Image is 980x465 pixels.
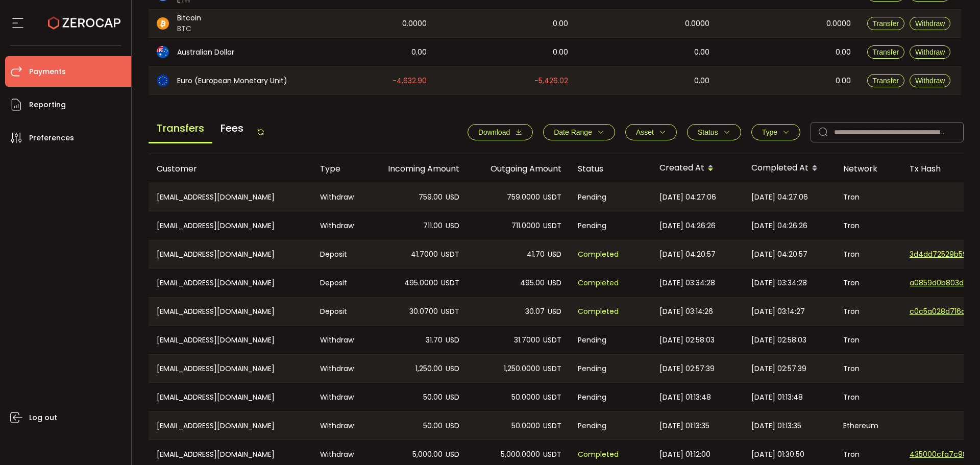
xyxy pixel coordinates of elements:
span: Withdraw [915,19,945,28]
span: USDT [543,220,561,232]
div: [EMAIL_ADDRESS][DOMAIN_NAME] [149,268,312,297]
span: 759.00 [419,191,443,203]
div: [EMAIL_ADDRESS][DOMAIN_NAME] [149,355,312,382]
div: [EMAIL_ADDRESS][DOMAIN_NAME] [149,183,312,211]
span: [DATE] 04:26:26 [751,220,807,232]
button: Transfer [867,45,905,59]
span: 711.00 [423,220,443,232]
span: [DATE] 04:20:57 [659,249,716,260]
div: Created At [651,160,743,177]
span: 41.70 [527,249,545,260]
span: 30.0700 [409,306,438,317]
div: Status [570,163,651,175]
span: Completed [578,277,619,289]
span: [DATE] 04:27:06 [751,191,808,203]
span: Status [698,128,718,136]
span: USDT [441,249,459,260]
span: Payments [29,64,66,79]
button: Date Range [543,124,615,140]
img: eur_portfolio.svg [157,75,169,87]
span: Download [478,128,510,136]
span: Transfers [149,114,212,143]
span: 0.00 [836,75,851,87]
span: Preferences [29,131,74,145]
span: -4,632.90 [393,75,427,87]
span: [DATE] 01:13:48 [751,391,803,403]
div: Withdraw [312,183,365,211]
button: Status [687,124,741,140]
span: [DATE] 03:34:28 [659,277,715,289]
div: Tron [835,383,901,411]
span: 0.0000 [826,18,851,30]
div: Deposit [312,268,365,297]
span: USD [548,306,561,317]
span: USDT [441,277,459,289]
span: 50.0000 [511,420,540,432]
span: 0.00 [694,75,709,87]
span: [DATE] 04:27:06 [659,191,716,203]
span: Transfer [873,77,899,85]
div: Tron [835,183,901,211]
span: 41.7000 [411,249,438,260]
button: Asset [625,124,677,140]
button: Download [468,124,533,140]
span: 31.70 [426,334,443,346]
button: Withdraw [910,17,950,30]
div: [EMAIL_ADDRESS][DOMAIN_NAME] [149,326,312,354]
span: 711.0000 [511,220,540,232]
span: [DATE] 02:58:03 [751,334,806,346]
span: Fees [212,114,252,142]
span: USD [446,363,459,375]
span: Euro (European Monetary Unit) [177,76,287,86]
span: Completed [578,306,619,317]
span: USDT [441,306,459,317]
span: USD [548,249,561,260]
span: [DATE] 03:14:26 [659,306,713,317]
span: [DATE] 01:13:35 [751,420,801,432]
div: Ethereum [835,412,901,439]
div: Withdraw [312,355,365,382]
span: USD [446,449,459,460]
span: 30.07 [525,306,545,317]
span: USD [446,191,459,203]
span: 0.00 [553,18,568,30]
img: aud_portfolio.svg [157,46,169,58]
span: Completed [578,449,619,460]
span: [DATE] 04:20:57 [751,249,807,260]
span: Date Range [554,128,592,136]
span: Withdraw [915,48,945,56]
div: Outgoing Amount [468,163,570,175]
span: [DATE] 03:34:28 [751,277,807,289]
span: 50.00 [423,420,443,432]
span: [DATE] 01:12:00 [659,449,710,460]
span: USD [446,391,459,403]
button: Transfer [867,17,905,30]
span: USDT [543,449,561,460]
div: Tron [835,326,901,354]
div: Withdraw [312,326,365,354]
div: Tron [835,240,901,268]
div: Chat Widget [929,416,980,465]
span: USD [446,420,459,432]
span: 0.00 [694,46,709,58]
span: 5,000.0000 [501,449,540,460]
span: Withdraw [915,77,945,85]
span: USDT [543,420,561,432]
span: USD [548,277,561,289]
span: 0.0000 [685,18,709,30]
div: Tron [835,268,901,297]
span: [DATE] 02:58:03 [659,334,715,346]
span: Transfer [873,48,899,56]
span: 1,250.00 [415,363,443,375]
span: 495.0000 [404,277,438,289]
div: [EMAIL_ADDRESS][DOMAIN_NAME] [149,240,312,268]
span: 50.0000 [511,391,540,403]
span: [DATE] 01:13:48 [659,391,711,403]
span: USD [446,220,459,232]
div: [EMAIL_ADDRESS][DOMAIN_NAME] [149,383,312,411]
span: 0.00 [836,46,851,58]
span: USDT [543,363,561,375]
div: Deposit [312,298,365,325]
span: 1,250.0000 [504,363,540,375]
div: Incoming Amount [365,163,468,175]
